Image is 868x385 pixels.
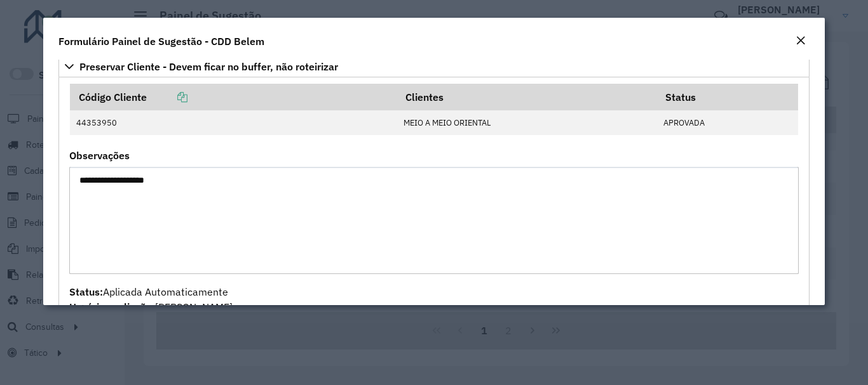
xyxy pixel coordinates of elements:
[397,84,657,110] th: Clientes
[58,34,264,49] h4: Formulário Painel de Sugestão - CDD Belem
[147,91,187,103] a: Copiar
[657,110,799,136] td: APROVADA
[69,285,233,329] span: Aplicada Automaticamente [PERSON_NAME] [DATE]
[70,110,397,136] td: 44353950
[796,36,806,46] em: Fechar
[79,62,338,72] span: Preservar Cliente - Devem ficar no buffer, não roteirizar
[69,148,130,163] label: Observações
[70,84,397,110] th: Código Cliente
[397,110,657,136] td: MEIO A MEIO ORIENTAL
[58,77,809,336] div: Preservar Cliente - Devem ficar no buffer, não roteirizar
[657,84,799,110] th: Status
[58,56,809,77] a: Preservar Cliente - Devem ficar no buffer, não roteirizar
[792,33,810,49] button: Close
[69,285,103,298] strong: Status:
[69,301,155,313] strong: Usuário avaliação:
